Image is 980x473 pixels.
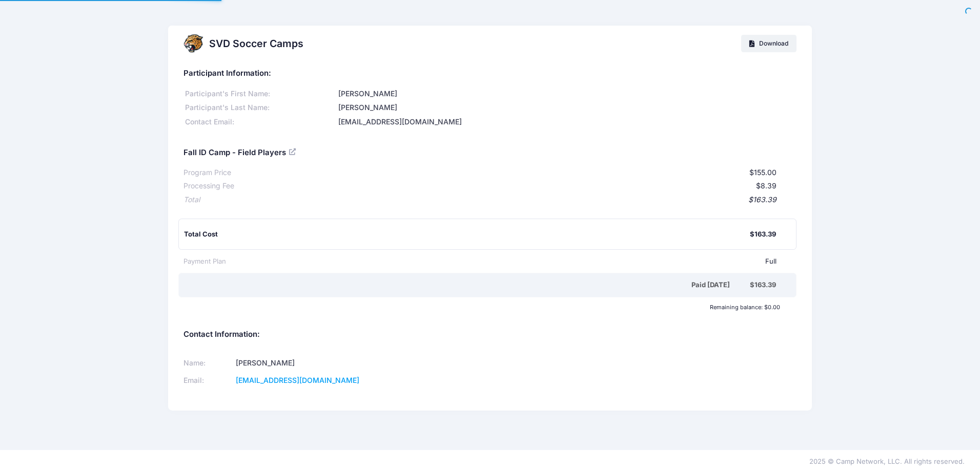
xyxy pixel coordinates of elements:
td: [PERSON_NAME] [232,354,477,372]
div: $163.39 [200,195,777,205]
div: Program Price [183,167,231,178]
div: Payment Plan [183,256,226,267]
div: $8.39 [234,181,777,191]
h5: Contact Information: [183,330,797,339]
div: [EMAIL_ADDRESS][DOMAIN_NAME] [337,117,797,127]
div: Contact Email: [183,117,337,127]
div: Full [226,256,777,267]
a: [EMAIL_ADDRESS][DOMAIN_NAME] [236,376,359,384]
div: Participant's First Name: [183,89,337,99]
span: Download [759,39,788,47]
h5: Fall ID Camp - Field Players [183,148,298,158]
div: Processing Fee [183,181,234,191]
div: [PERSON_NAME] [337,89,797,99]
td: Email: [183,372,232,389]
span: $155.00 [749,168,777,177]
div: $163.39 [750,229,776,240]
div: Paid [DATE] [186,280,750,290]
a: Download [741,35,797,52]
div: $163.39 [750,280,776,290]
h5: Participant Information: [183,69,797,78]
div: Total [183,195,200,205]
a: View Registration Details [289,147,297,156]
div: Participant's Last Name: [183,102,337,113]
span: 2025 © Camp Network, LLC. All rights reserved. [809,457,965,465]
td: Name: [183,354,232,372]
h2: SVD Soccer Camps [209,38,303,50]
div: Remaining balance: $0.00 [178,304,785,310]
div: [PERSON_NAME] [337,102,797,113]
div: Total Cost [184,229,750,240]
